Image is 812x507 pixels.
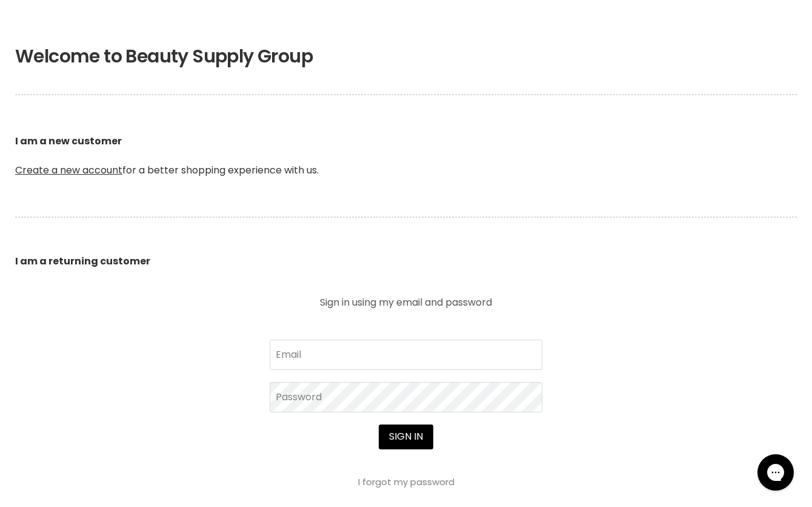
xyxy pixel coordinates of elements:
[751,450,800,495] iframe: Gorgias live chat messenger
[379,425,433,449] button: Sign in
[270,298,542,307] p: Sign in using my email and password
[15,105,797,207] p: for a better shopping experience with us.
[15,45,797,67] h1: Welcome to Beauty Supply Group
[15,254,150,268] b: I am a returning customer
[15,134,122,148] b: I am a new customer
[358,475,454,488] a: I forgot my password
[15,163,122,177] a: Create a new account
